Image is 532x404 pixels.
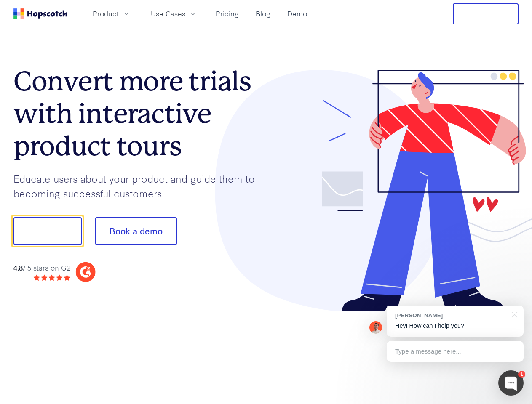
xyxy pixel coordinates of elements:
button: Book a demo [95,217,177,245]
div: Type a message here... [387,341,524,362]
p: Hey! How can I help you? [395,322,515,330]
button: Show me! [13,217,82,245]
a: Home [13,8,67,19]
a: Pricing [212,7,242,21]
span: Product [93,8,119,19]
h1: Convert more trials with interactive product tours [13,65,266,162]
div: / 5 stars on G2 [13,263,70,273]
a: Demo [284,7,310,21]
button: Free Trial [453,3,519,24]
button: Product [88,7,136,21]
span: Use Cases [151,8,185,19]
p: Educate users about your product and guide them to becoming successful customers. [13,171,266,200]
img: Mark Spera [369,321,382,334]
div: 1 [518,371,525,378]
a: Blog [252,7,274,21]
button: Use Cases [146,7,202,21]
div: [PERSON_NAME] [395,311,507,319]
strong: 4.8 [13,263,23,272]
